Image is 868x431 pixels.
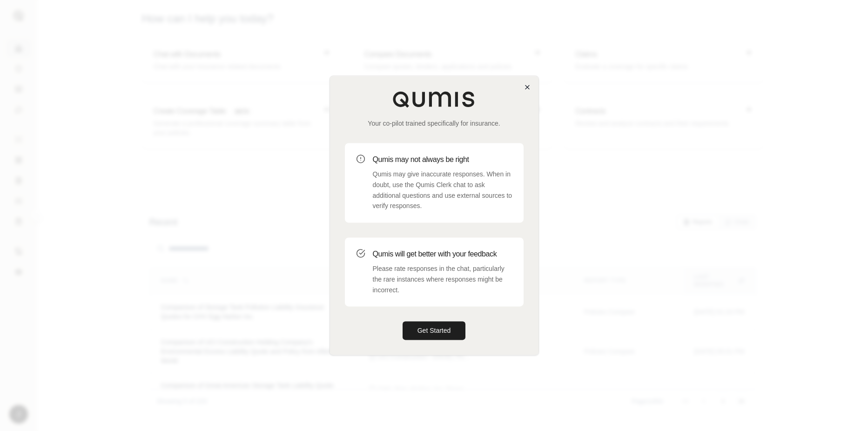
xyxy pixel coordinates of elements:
p: Your co-pilot trained specifically for insurance. [345,119,524,128]
button: Get Started [403,322,466,340]
p: Qumis may give inaccurate responses. When in doubt, use the Qumis Clerk chat to ask additional qu... [373,169,512,211]
img: Qumis Logo [392,91,476,108]
h3: Qumis may not always be right [373,154,512,165]
h3: Qumis will get better with your feedback [373,249,512,260]
p: Please rate responses in the chat, particularly the rare instances where responses might be incor... [373,263,512,295]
